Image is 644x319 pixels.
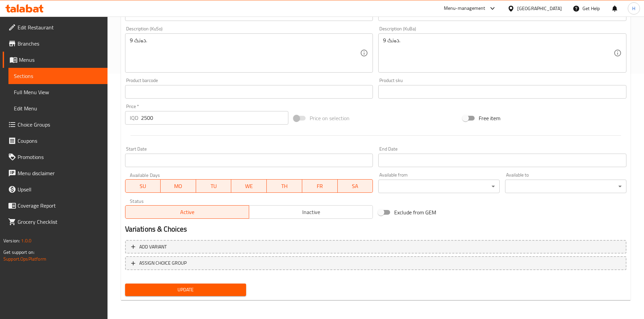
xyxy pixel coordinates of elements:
[139,243,167,251] span: Add variant
[3,165,108,181] a: Menu disclaimer
[3,255,46,263] a: Support.OpsPlatform
[18,185,102,193] span: Upsell
[3,197,108,214] a: Coverage Report
[18,121,102,129] span: Choice Groups
[125,224,626,234] h2: Variations & Choices
[14,72,102,80] span: Sections
[18,39,102,48] span: Branches
[444,4,485,12] div: Menu-management
[3,181,108,197] a: Upsell
[3,149,108,165] a: Promotions
[302,179,338,193] button: FR
[19,56,102,64] span: Menus
[163,181,193,191] span: MO
[338,179,373,193] button: SA
[139,259,187,267] span: ASSIGN CHOICE GROUP
[18,169,102,177] span: Menu disclaimer
[3,214,108,230] a: Grocery Checklist
[130,286,241,294] span: Update
[18,23,102,31] span: Edit Restaurant
[517,5,562,12] div: [GEOGRAPHIC_DATA]
[125,205,249,219] button: Active
[340,181,371,191] span: SA
[3,52,108,68] a: Menus
[3,236,20,245] span: Version:
[3,248,34,257] span: Get support on:
[125,284,246,296] button: Update
[199,181,229,191] span: TU
[8,84,108,100] a: Full Menu View
[249,205,373,219] button: Inactive
[130,114,138,122] p: IQD
[252,207,370,217] span: Inactive
[125,179,161,193] button: SU
[18,218,102,226] span: Grocery Checklist
[14,104,102,112] span: Edit Menu
[378,180,500,193] div: ​
[505,180,626,193] div: ​
[128,207,246,217] span: Active
[310,114,350,122] span: Price on selection
[21,236,31,245] span: 1.0.0
[196,179,232,193] button: TU
[632,5,635,12] span: H
[8,100,108,116] a: Edit Menu
[383,37,614,69] textarea: 9 دەنک.
[18,202,102,210] span: Coverage Report
[3,19,108,35] a: Edit Restaurant
[305,181,335,191] span: FR
[479,114,500,122] span: Free item
[141,111,289,125] input: Please enter price
[128,181,158,191] span: SU
[3,35,108,52] a: Branches
[8,68,108,84] a: Sections
[231,179,267,193] button: WE
[125,256,626,270] button: ASSIGN CHOICE GROUP
[125,85,373,99] input: Please enter product barcode
[234,181,264,191] span: WE
[125,240,626,254] button: Add variant
[161,179,196,193] button: MO
[269,181,300,191] span: TH
[3,116,108,133] a: Choice Groups
[394,208,436,216] span: Exclude from GEM
[130,37,360,69] textarea: 9 دەنک.
[18,153,102,161] span: Promotions
[14,88,102,96] span: Full Menu View
[267,179,302,193] button: TH
[18,137,102,145] span: Coupons
[378,85,626,99] input: Please enter product sku
[3,133,108,149] a: Coupons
